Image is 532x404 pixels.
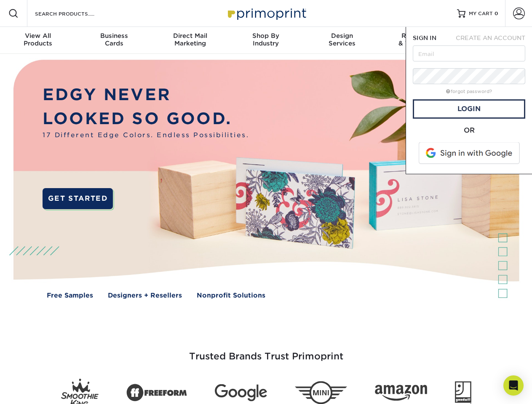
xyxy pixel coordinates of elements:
span: SIGN IN [413,35,436,41]
a: Shop ByIndustry [228,27,304,54]
p: LOOKED SO GOOD. [43,107,249,131]
div: & Templates [380,32,456,47]
span: Shop By [228,32,304,40]
input: SEARCH PRODUCTS..... [34,8,116,19]
input: Email [413,45,525,61]
a: Nonprofit Solutions [197,291,265,300]
a: forgot password? [446,89,492,94]
div: Marketing [152,32,228,47]
img: Amazon [375,385,427,401]
a: Direct MailMarketing [152,27,228,54]
a: Designers + Resellers [108,291,182,300]
img: Goodwill [455,381,471,404]
a: BusinessCards [76,27,152,54]
div: Industry [228,32,304,47]
div: Cards [76,32,152,47]
a: DesignServices [304,27,380,54]
a: Resources& Templates [380,27,456,54]
p: EDGY NEVER [43,83,249,107]
a: Free Samples [47,291,93,300]
span: 17 Different Edge Colors. Endless Possibilities. [43,130,249,140]
a: GET STARTED [43,188,113,209]
div: Services [304,32,380,47]
img: Primoprint [224,4,308,22]
span: MY CART [469,10,493,17]
span: Resources [380,32,456,40]
span: Direct Mail [152,32,228,40]
span: 0 [495,11,498,16]
span: CREATE AN ACCOUNT [456,35,525,41]
h3: Trusted Brands Trust Primoprint [20,331,513,372]
img: Google [215,384,267,401]
span: Business [76,32,152,40]
div: OR [413,125,525,136]
span: Design [304,32,380,40]
div: Open Intercom Messenger [503,375,524,396]
a: Login [413,99,525,119]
